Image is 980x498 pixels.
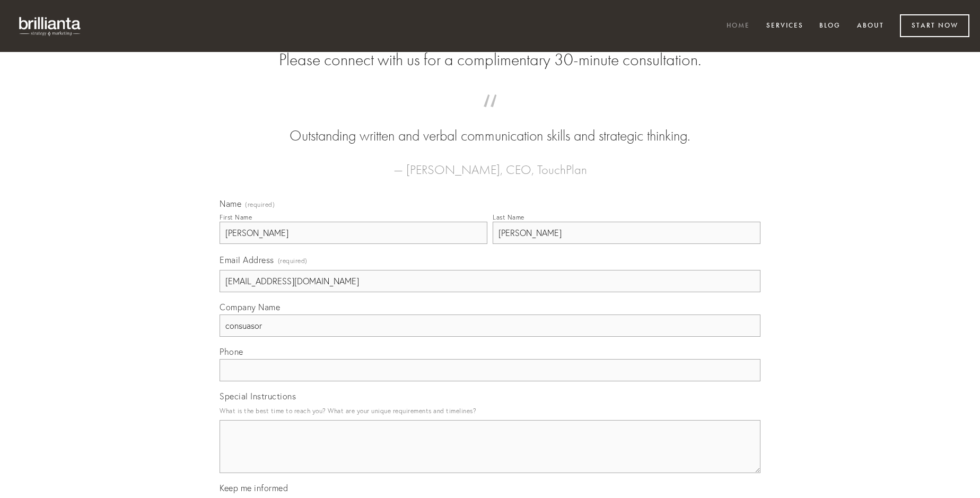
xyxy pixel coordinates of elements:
[220,198,241,209] span: Name
[812,18,847,35] a: Blog
[493,213,524,221] div: Last Name
[11,11,90,41] img: brillianta - research, strategy, marketing
[220,404,760,418] p: What is the best time to reach you? What are your unique requirements and timelines?
[900,14,969,37] a: Start Now
[220,483,288,493] span: Keep me informed
[237,105,743,146] blockquote: Outstanding written and verbal communication skills and strategic thinking.
[237,105,743,126] span: “
[220,255,274,265] span: Email Address
[278,254,308,268] span: (required)
[720,18,757,35] a: Home
[220,213,252,221] div: First Name
[220,346,243,357] span: Phone
[220,391,296,401] span: Special Instructions
[850,18,891,35] a: About
[220,302,280,312] span: Company Name
[759,18,810,35] a: Services
[220,50,760,70] h2: Please connect with us for a complimentary 30-minute consultation.
[237,146,743,180] figcaption: — [PERSON_NAME], CEO, TouchPlan
[245,202,275,208] span: (required)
